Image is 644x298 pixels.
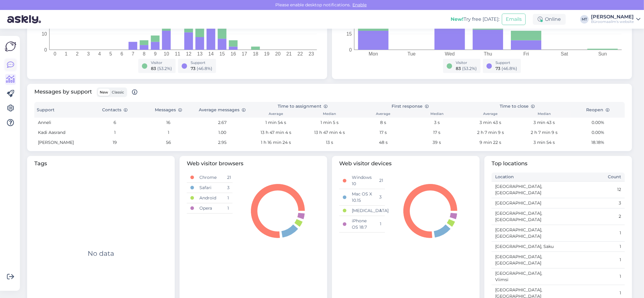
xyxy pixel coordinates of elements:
td: 3 min 43 s [464,118,517,128]
tspan: 11 [175,51,180,56]
tspan: 0 [54,51,56,56]
th: Average [356,111,410,118]
tspan: 9 [154,51,157,56]
td: 1 [224,193,233,203]
div: MT [580,15,589,24]
tspan: 7 [132,51,134,56]
tspan: 23 [309,51,314,56]
th: Median [303,111,356,118]
tspan: Thu [484,51,492,56]
td: [MEDICAL_DATA] [348,205,376,216]
th: Location [492,173,558,182]
tspan: 18 [253,51,258,56]
tspan: 12 [186,51,192,56]
tspan: 3 [87,51,90,56]
th: Messages [142,102,195,118]
td: 9 min 22 s [464,138,517,147]
td: [GEOGRAPHIC_DATA], [GEOGRAPHIC_DATA] [492,252,558,268]
td: 13 s [303,138,356,147]
div: Online [533,14,566,25]
span: Web visitor devices [339,160,472,168]
div: Support [191,60,212,65]
td: [GEOGRAPHIC_DATA], [GEOGRAPHIC_DATA] [492,208,558,225]
td: 1 [558,241,625,252]
td: 1 h 16 min 24 s [249,138,303,147]
tspan: 0 [349,47,352,52]
td: 8 s [356,118,410,128]
th: Count [558,173,625,182]
a: [PERSON_NAME]Büroomaailm's website [591,14,640,24]
tspan: 15 [220,51,225,56]
tspan: 22 [298,51,303,56]
td: [GEOGRAPHIC_DATA], [GEOGRAPHIC_DATA] [492,181,558,198]
td: 1 [558,225,625,241]
div: [PERSON_NAME] [591,14,634,19]
span: Messages by support [34,87,137,97]
td: 21 [376,173,385,189]
div: Try free [DATE]: [451,16,499,23]
span: Web visitor browsers [187,160,320,168]
td: 0.00% [571,118,625,128]
td: 2.67 [195,118,249,128]
span: Classic [112,90,124,94]
th: Median [410,111,464,118]
span: Top locations [492,160,625,168]
tspan: 20 [275,51,281,56]
td: 0.00% [571,128,625,138]
img: Askly Logo [5,41,16,52]
th: Contacts [88,102,142,118]
td: 1.00 [195,128,249,138]
span: Enable [351,2,369,8]
td: [GEOGRAPHIC_DATA], Viimsi [492,268,558,285]
span: New [100,90,108,94]
td: Anneli [34,118,88,128]
td: Chrome [196,173,223,183]
tspan: 13 [197,51,203,56]
th: Average [464,111,517,118]
th: First response [356,102,464,111]
td: 2 [558,208,625,225]
td: iPhone OS 18.7 [348,216,376,232]
tspan: Sun [598,51,607,56]
td: 1 [224,203,233,213]
span: Tags [34,160,167,168]
td: 1 [88,128,142,138]
tspan: 19 [264,51,270,56]
td: 21 [224,173,233,183]
td: Opera [196,203,223,213]
tspan: Tue [408,51,416,56]
tspan: 10 [164,51,169,56]
td: 6 [88,118,142,128]
span: ( 46.8 %) [502,66,517,71]
tspan: 16 [231,51,236,56]
tspan: 14 [208,51,214,56]
td: 2 h 7 min 9 s [464,128,517,138]
th: Median [517,111,571,118]
td: 18.18% [571,138,625,147]
tspan: Sat [561,51,568,56]
th: Reopen [571,102,625,118]
td: [PERSON_NAME] [34,138,88,147]
td: 2 h 7 min 9 s [517,128,571,138]
tspan: 2 [76,51,79,56]
span: 83 [151,66,156,71]
tspan: Mon [369,51,378,56]
td: 13 h 47 min 4 s [249,128,303,138]
td: 17 s [410,128,464,138]
span: ( 46.8 %) [197,66,212,71]
td: 3 s [410,118,464,128]
div: Visitor [151,60,172,65]
span: ( 53.2 %) [157,66,172,71]
td: 1 [376,216,385,232]
tspan: 17 [242,51,247,56]
div: Support [496,60,517,65]
td: 3 min 54 s [517,138,571,147]
td: Mac OS X 10.15 [348,189,376,205]
td: Android [196,193,223,203]
th: Time to close [464,102,571,111]
tspan: 1 [65,51,67,56]
td: 1 [142,128,195,138]
span: 73 [496,66,500,71]
b: New! [451,16,464,22]
th: Time to assignment [249,102,356,111]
